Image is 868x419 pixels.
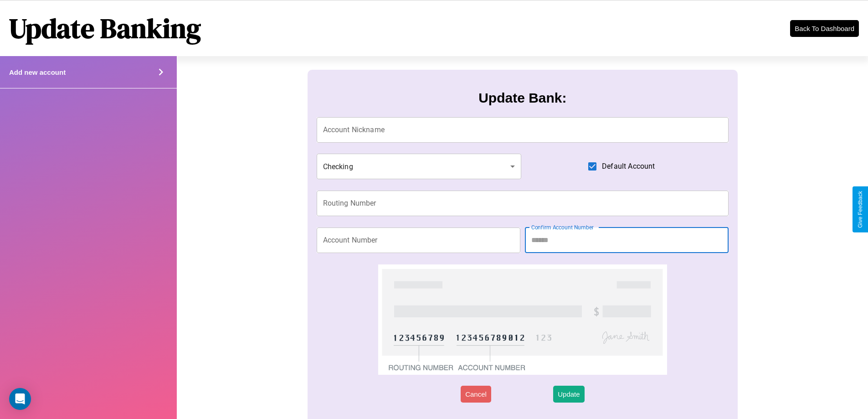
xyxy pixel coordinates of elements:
[531,223,594,231] label: Confirm Account Number
[9,388,31,410] div: Open Intercom Messenger
[602,161,655,172] span: Default Account
[790,20,859,37] button: Back To Dashboard
[317,154,522,179] div: Checking
[9,68,66,76] h4: Add new account
[857,191,863,228] div: Give Feedback
[478,90,566,106] h3: Update Bank:
[9,10,201,47] h1: Update Banking
[378,264,667,375] img: check
[553,386,584,403] button: Update
[461,386,491,403] button: Cancel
